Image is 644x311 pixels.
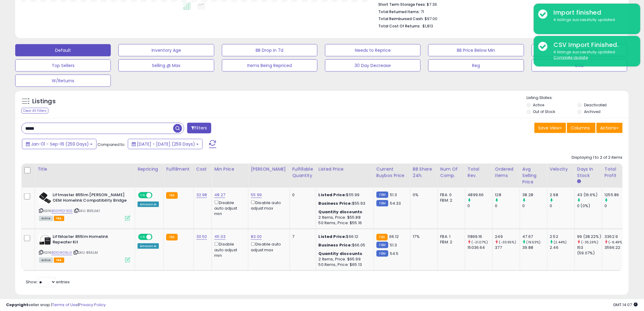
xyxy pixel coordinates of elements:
[128,139,203,149] button: [DATE] - [DATE] (259 Days)
[468,234,492,239] div: 11869.16
[549,41,636,49] div: CSV Import Finished.
[152,234,161,239] span: OFF
[251,199,285,211] div: Disable auto adjust max
[319,242,352,248] b: Business Price:
[319,256,369,262] div: 2 Items, Price: $65.99
[428,59,524,72] button: Reg
[319,192,346,198] b: Listed Price:
[581,240,598,245] small: (-35.29%)
[584,109,600,114] label: Archived
[319,234,346,239] b: Listed Price:
[137,141,195,147] span: [DATE] - [DATE] (259 Days)
[428,44,524,56] button: BB Price Below Min
[550,192,575,198] div: 2.98
[251,166,287,172] div: [PERSON_NAME]
[532,44,627,56] button: Non Competitive
[577,245,602,256] div: 153 (59.07%)
[21,108,48,114] div: Clear All Filters
[319,242,369,248] div: $66.05
[534,123,566,133] button: Save View
[550,245,575,250] div: 2.46
[523,166,545,185] div: Avg Selling Price
[251,241,285,253] div: Disable auto adjust max
[54,216,64,221] span: FBA
[495,166,517,179] div: Ordered Items
[51,250,72,255] a: B01GWD4LUI
[550,166,572,172] div: Velocity
[495,192,520,198] div: 128
[319,201,369,206] div: $55.93
[73,250,98,255] span: | SKU: 855LM
[52,302,78,308] a: Terms of Use
[468,192,492,198] div: 4899.66
[319,209,369,215] div: :
[427,2,437,7] span: $7.36
[118,59,214,72] button: Selling @ Max
[292,192,311,198] div: 0
[138,243,159,249] div: Amazon AI
[53,234,127,247] b: LiftMaster 855lm Homelink Repeater Kit
[251,234,262,240] a: 83.00
[319,200,352,206] b: Business Price:
[577,166,600,179] div: Days In Stock
[523,245,547,250] div: 39.88
[54,258,64,263] span: FBA
[523,234,547,239] div: 47.67
[214,199,243,217] div: Disable auto adjust min
[376,192,388,198] small: FBM
[214,166,246,172] div: Min Price
[6,302,106,308] div: seller snap | |
[468,203,492,209] div: 0
[378,23,422,29] b: Total Cost Of Returns :
[527,95,629,101] p: Listing States:
[6,302,28,308] strong: Copyright
[499,240,516,245] small: (-33.95%)
[319,262,369,267] div: 50 Items, Price: $65.13
[319,234,369,239] div: $66.12
[376,242,388,248] small: FBM
[523,203,547,209] div: 0
[577,179,581,184] small: Days In Stock.
[554,240,567,245] small: (2.44%)
[39,192,51,204] img: 41ggevrNUrL._SL40_.jpg
[422,23,433,29] span: $1,813
[549,17,636,23] div: 4 listings successfully updated.
[413,166,435,179] div: BB Share 24h.
[390,251,399,256] span: 54.5
[97,142,125,147] span: Compared to:
[376,200,388,207] small: FBM
[74,208,100,213] span: | SKU: 855LM.1
[440,234,460,239] div: FBA: 1
[31,141,89,147] span: Jan-01 - Sep-16 (259 Days)
[413,234,433,239] div: 17%
[39,216,53,221] span: All listings currently available for purchase on Amazon
[251,192,262,198] a: 55.99
[222,44,317,56] button: BB Drop in 7d
[319,251,362,256] b: Quantity discounts
[572,155,623,161] div: Displaying 1 to 2 of 2 items
[39,192,130,221] div: ASIN:
[15,44,111,56] button: Default
[567,123,596,133] button: Columns
[51,208,73,214] a: B00IPQY3GS
[378,16,424,21] b: Total Reimbursed Cash:
[495,234,520,239] div: 249
[609,240,624,245] small: (-6.49%)
[550,203,575,209] div: 0
[378,9,420,14] b: Total Returned Items:
[378,2,426,7] b: Short Term Storage Fees:
[550,234,575,239] div: 2.52
[421,9,424,15] span: 71
[468,245,492,250] div: 15036.64
[319,220,369,226] div: 50 Items, Price: $55.16
[605,245,629,250] div: 3596.22
[325,44,421,56] button: Needs to Reprice
[196,192,207,198] a: 32.98
[577,192,602,198] div: 43 (16.6%)
[118,44,214,56] button: Inventory Age
[440,166,463,179] div: Num of Comp.
[319,251,369,256] div: :
[523,192,547,198] div: 38.28
[222,59,317,72] button: Items Being Repriced
[15,75,111,87] button: W/Returns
